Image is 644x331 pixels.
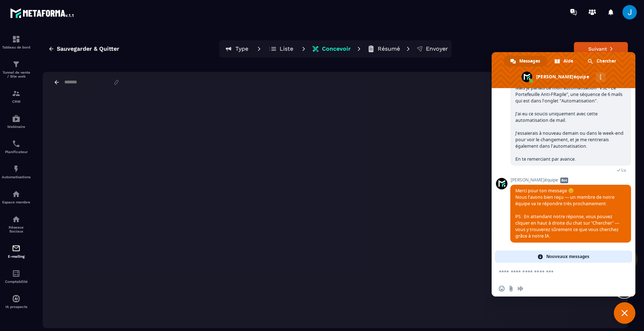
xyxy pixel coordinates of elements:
[12,190,20,198] img: automations
[499,286,505,291] span: Insérer un emoji
[614,302,635,324] a: Fermer le chat
[12,294,20,303] img: automations
[515,188,619,239] span: Merci pour ton message 😊 Nous l’avons bien reçu — un membre de notre équipe va te répondre très p...
[12,165,20,173] img: automations
[57,45,119,52] span: Sauvegarder & Quitter
[12,215,20,224] img: social-network
[510,178,631,183] span: [PERSON_NAME]équipe
[546,250,589,263] span: Nouveaux messages
[515,72,624,162] span: [PERSON_NAME][DATE], merci pour ta réactivité. Mais je parlais de mon automatisation "VSL - Le Po...
[2,210,31,239] a: social-networksocial-networkRéseaux Sociaux
[560,178,568,183] span: Bot
[2,70,31,78] p: Tunnel de vente / Site web
[2,254,31,258] p: E-mailing
[221,42,253,56] button: Type
[2,159,31,184] a: automationsautomationsAutomatisations
[365,42,402,56] button: Résumé
[12,60,20,69] img: formation
[2,225,31,233] p: Réseaux Sociaux
[2,125,31,129] p: Webinaire
[2,305,31,309] p: IA prospects
[280,45,293,52] p: Liste
[310,42,353,56] button: Concevoir
[322,45,351,52] p: Concevoir
[2,239,31,264] a: emailemailE-mailing
[378,45,400,52] p: Résumé
[621,167,626,173] span: Lu
[2,29,31,55] a: formationformationTableau de bord
[504,56,547,66] a: Messages
[2,264,31,289] a: accountantaccountantComptabilité
[235,45,248,52] p: Type
[2,280,31,284] p: Comptabilité
[426,45,448,52] p: Envoyer
[2,184,31,210] a: automationsautomationsEspace membre
[597,56,616,66] span: Chercher
[43,42,125,55] button: Sauvegarder & Quitter
[548,56,580,66] a: Aide
[2,109,31,134] a: automationsautomationsWebinaire
[12,114,20,123] img: automations
[2,134,31,159] a: schedulerschedulerPlanificateur
[12,139,20,148] img: scheduler
[12,269,20,278] img: accountant
[499,263,614,281] textarea: Entrez votre message...
[2,100,31,104] p: CRM
[414,42,450,56] button: Envoyer
[2,55,31,84] a: formationformationTunnel de vente / Site web
[563,56,573,66] span: Aide
[517,286,523,291] span: Message audio
[2,150,31,154] p: Planificateur
[519,56,540,66] span: Messages
[12,244,20,253] img: email
[2,84,31,109] a: formationformationCRM
[574,42,628,56] button: Suivant
[12,35,20,43] img: formation
[2,45,31,49] p: Tableau de bord
[10,6,75,19] img: logo
[2,200,31,204] p: Espace membre
[508,286,514,291] span: Envoyer un fichier
[265,42,298,56] button: Liste
[2,175,31,179] p: Automatisations
[581,56,623,66] a: Chercher
[12,89,20,98] img: formation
